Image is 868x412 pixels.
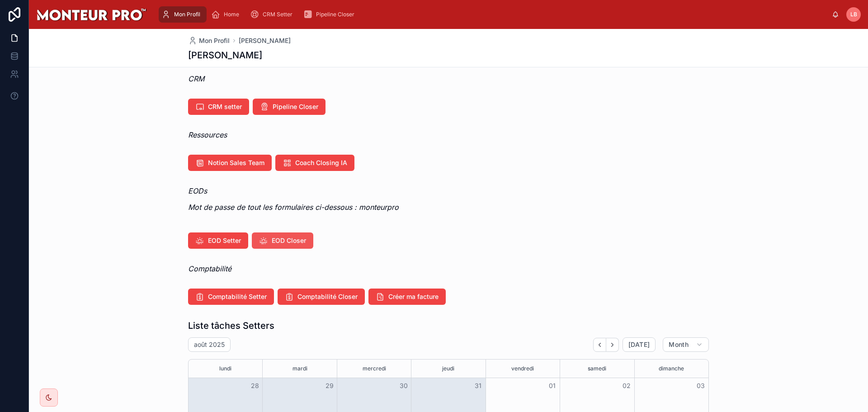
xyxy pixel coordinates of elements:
div: samedi [561,360,632,378]
em: Comptabilité [188,264,231,273]
span: Mon Profil [174,11,200,18]
img: App logo [36,7,147,22]
button: 02 [621,380,632,391]
span: Home [224,11,239,18]
button: Next [606,338,619,352]
a: [PERSON_NAME] [239,36,291,45]
span: Pipeline Closer [273,102,318,111]
button: Pipeline Closer [253,99,325,115]
button: Back [593,338,606,352]
button: [DATE] [623,337,656,352]
div: lundi [190,360,261,378]
span: [DATE] [628,341,650,349]
div: scrollable content [154,5,832,24]
em: EODs [188,186,207,195]
span: EOD Closer [272,236,306,245]
button: 03 [695,380,706,391]
span: Pipeline Closer [316,11,354,18]
span: Month [669,341,689,349]
div: mercredi [339,360,410,378]
em: Ressources [188,130,227,139]
div: vendredi [487,360,558,378]
button: 01 [547,380,557,391]
div: dimanche [636,360,707,378]
span: Notion Sales Team [208,158,264,167]
h1: Liste tâches Setters [188,319,274,332]
div: jeudi [413,360,484,378]
span: CRM Setter [263,11,292,18]
span: CRM setter [208,102,242,111]
span: LB [850,11,857,18]
h1: [PERSON_NAME] [188,49,262,62]
span: Comptabilité Setter [208,292,267,301]
a: Pipeline Closer [301,6,361,23]
span: Mon Profil [199,36,230,45]
a: Home [208,6,245,23]
em: Mot de passe de tout les formulaires ci-dessous : monteurpro [188,203,399,212]
span: EOD Setter [208,236,241,245]
button: Comptabilité Setter [188,289,274,305]
button: 29 [324,380,335,391]
button: 31 [472,380,483,391]
button: Coach Closing IA [275,155,354,171]
h2: août 2025 [194,340,225,349]
span: Créer ma facture [388,292,439,301]
button: Month [663,337,709,352]
a: CRM Setter [247,6,299,23]
a: Mon Profil [159,6,207,23]
span: Coach Closing IA [295,158,347,167]
em: CRM [188,74,204,83]
button: 28 [250,380,260,391]
button: Comptabilité Closer [278,289,365,305]
a: Mon Profil [188,36,230,45]
button: Notion Sales Team [188,155,272,171]
button: Créer ma facture [368,289,446,305]
button: EOD Closer [252,232,313,249]
button: 30 [398,380,409,391]
button: EOD Setter [188,232,248,249]
span: Comptabilité Closer [297,292,358,301]
div: mardi [264,360,335,378]
button: CRM setter [188,99,249,115]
